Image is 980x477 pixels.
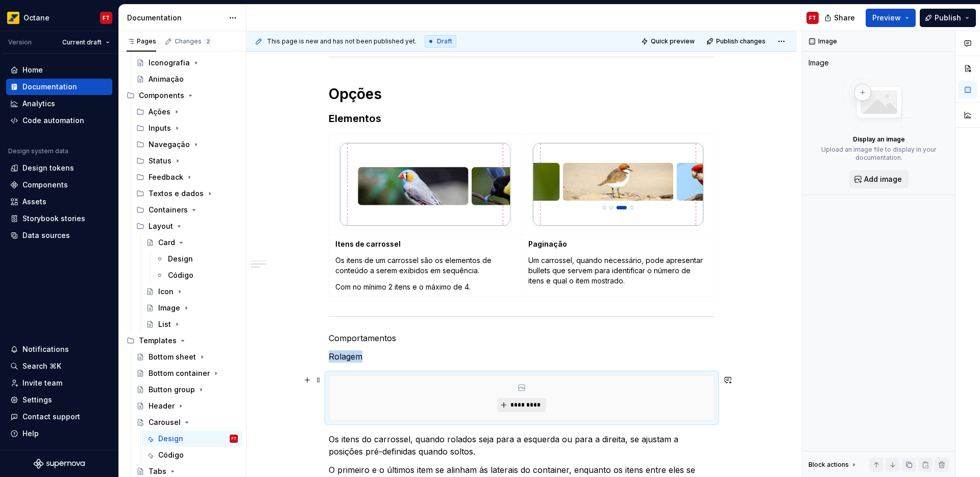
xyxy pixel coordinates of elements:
div: Inputs [149,123,171,133]
div: Image [158,303,180,313]
div: Octane [23,13,50,23]
div: Design [158,434,183,444]
div: Design [168,254,193,264]
a: Data sources [6,227,112,244]
div: Help [22,428,39,439]
div: Assets [22,197,46,207]
button: Search ⌘K [6,358,112,374]
span: Draft [437,37,452,45]
a: Bottom sheet [132,349,242,365]
div: Bottom container [149,368,210,378]
h1: Opções [329,85,715,103]
div: Documentation [127,13,224,23]
a: Home [6,62,112,78]
div: Analytics [22,99,55,109]
div: Código [158,450,184,460]
div: Feedback [149,172,183,182]
button: Preview [866,9,916,27]
a: Invite team [6,375,112,391]
div: Icon [158,287,174,297]
span: This page is new and has not been published yet. [267,37,416,45]
div: Image [808,58,829,68]
div: Containers [149,205,188,215]
div: Components [122,87,242,104]
div: Textos e dados [132,185,242,202]
div: Storybook stories [22,213,85,224]
div: Layout [149,221,173,231]
a: Documentation [6,79,112,95]
a: Settings [6,392,112,408]
div: Carousel [149,417,181,427]
div: Animação [149,74,184,84]
a: Bottom container [132,365,242,381]
a: Design tokens [6,160,112,176]
div: FT [232,434,236,444]
div: Version [8,38,32,46]
a: Button group [132,381,242,398]
div: Design system data [8,147,68,155]
a: Iconografia [132,55,242,71]
div: Design tokens [22,163,74,173]
button: Current draft [58,35,114,50]
div: Layout [132,218,242,234]
div: Block actions [808,461,849,469]
div: Inputs [132,120,242,136]
div: Código [168,270,193,280]
div: Navegação [149,139,190,150]
div: Components [139,90,184,101]
button: OctaneFT [2,7,116,29]
a: Código [152,267,242,283]
div: Code automation [22,115,84,126]
div: Home [22,65,43,75]
p: Os itens do carrossel, quando rolados seja para a esquerda ou para a direita, se ajustam a posiçõ... [329,433,715,458]
button: Publish [920,9,976,27]
div: Containers [132,202,242,218]
div: Card [158,237,175,248]
div: Components [22,180,68,190]
svg: Supernova Logo [34,459,85,469]
div: Ações [132,104,242,120]
div: Block actions [808,458,858,472]
div: Status [149,156,171,166]
img: 33b12a29-4b0e-40a2-a602-0839776fccec.png [340,143,510,226]
a: Assets [6,194,112,210]
div: Settings [22,395,52,405]
span: Share [834,13,855,23]
a: Carousel [132,414,242,431]
div: Bottom sheet [149,352,196,362]
div: Pages [127,37,156,45]
button: Contact support [6,409,112,425]
div: Iconografia [149,58,190,68]
div: Changes [175,37,212,45]
a: Storybook stories [6,210,112,227]
div: Tabs [149,466,166,476]
div: Templates [122,332,242,349]
div: FT [809,14,816,22]
strong: Itens de carrossel [335,240,401,248]
a: Card [142,234,242,251]
p: Um carrossel, quando necessário, pode apresentar bullets que servem para identificar o número de ... [528,255,708,286]
div: Textos e dados [149,188,204,199]
strong: Paginação [528,240,567,248]
p: Display an image [853,135,905,144]
div: Button group [149,385,195,395]
span: Publish changes [716,37,766,45]
div: Notifications [22,344,69,354]
h3: Elementos [329,111,715,126]
div: Invite team [22,378,62,388]
a: List [142,316,242,332]
div: Contact support [22,412,80,422]
div: Feedback [132,169,242,185]
a: Icon [142,283,242,300]
a: Components [6,177,112,193]
p: Com no mínimo 2 itens e o máximo de 4. [335,282,516,292]
a: Code automation [6,112,112,129]
span: 2 [204,37,212,45]
button: Help [6,425,112,442]
button: Add image [849,170,909,188]
div: Header [149,401,175,411]
a: Animação [132,71,242,87]
div: Templates [139,336,177,346]
button: Notifications [6,341,112,357]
